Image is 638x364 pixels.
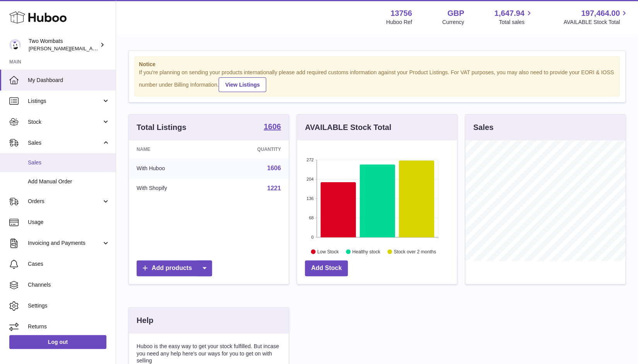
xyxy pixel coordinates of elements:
[28,219,110,226] span: Usage
[9,39,21,51] img: adam.randall@twowombats.com
[139,69,615,92] div: If you're planning on sending your products internationally please add required customs informati...
[219,77,266,92] a: View Listings
[215,140,289,158] th: Quantity
[28,260,110,268] span: Cases
[563,19,629,26] span: AVAILABLE Stock Total
[394,249,436,254] text: Stock over 2 months
[447,8,464,19] strong: GBP
[139,61,615,68] strong: Notice
[28,139,102,147] span: Sales
[28,323,110,330] span: Returns
[28,239,102,247] span: Invoicing and Payments
[317,249,339,254] text: Low Stock
[305,122,391,133] h3: AVAILABLE Stock Total
[28,118,102,126] span: Stock
[28,159,110,166] span: Sales
[137,260,212,276] a: Add products
[309,215,313,220] text: 68
[494,8,534,26] a: 1,647.94 Total sales
[28,77,110,84] span: My Dashboard
[137,315,153,326] h3: Help
[137,122,186,133] h3: Total Listings
[29,45,197,51] span: [PERSON_NAME][EMAIL_ADDRESS][PERSON_NAME][DOMAIN_NAME]
[28,281,110,289] span: Channels
[267,165,281,171] a: 1606
[28,97,102,105] span: Listings
[442,19,464,26] div: Currency
[494,8,525,19] span: 1,647.94
[29,38,98,52] div: Two Wombats
[473,122,493,133] h3: Sales
[352,249,380,254] text: Healthy stock
[129,140,215,158] th: Name
[9,335,106,349] a: Log out
[129,158,215,178] td: With Huboo
[28,178,110,185] span: Add Manual Order
[306,177,313,181] text: 204
[305,260,348,276] a: Add Stock
[28,302,110,309] span: Settings
[306,196,313,201] text: 136
[129,178,215,198] td: With Shopify
[28,198,102,205] span: Orders
[581,8,620,19] span: 197,464.00
[390,8,412,19] strong: 13756
[267,185,281,191] a: 1221
[386,19,412,26] div: Huboo Ref
[563,8,629,26] a: 197,464.00 AVAILABLE Stock Total
[264,123,281,132] a: 1606
[499,19,533,26] span: Total sales
[311,235,313,239] text: 0
[306,157,313,162] text: 272
[264,123,281,130] strong: 1606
